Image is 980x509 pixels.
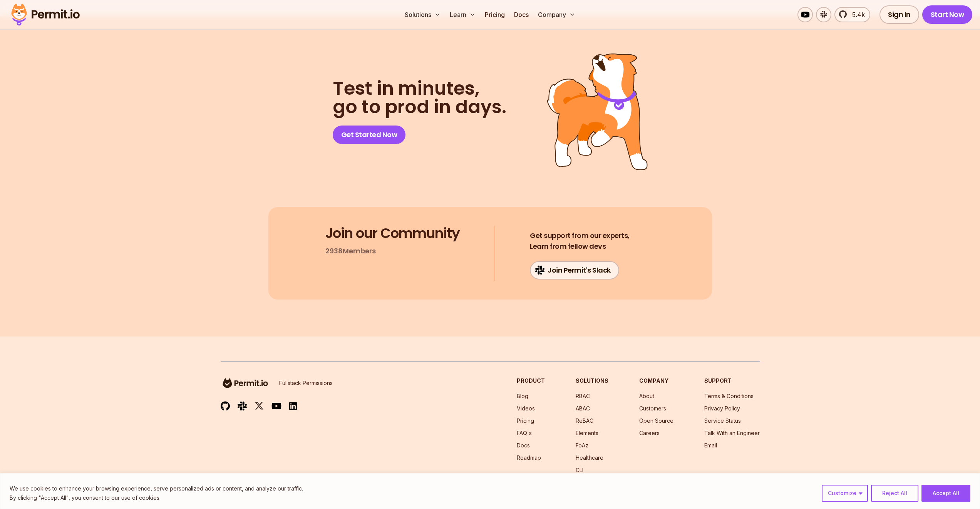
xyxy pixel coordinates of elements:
p: We use cookies to enhance your browsing experience, serve personalized ads or content, and analyz... [10,484,303,493]
button: Company [535,7,578,22]
a: Docs [517,442,530,449]
a: RBAC [576,393,590,399]
h3: Product [517,377,545,385]
span: Test in minutes, [333,79,506,98]
a: FAQ's [517,430,532,436]
h3: Join our Community [325,226,460,241]
p: 2938 Members [325,246,376,256]
a: 5.4k [834,7,870,22]
img: slack [238,401,247,411]
a: Pricing [482,7,508,22]
a: Docs [511,7,532,22]
a: Customers [639,405,666,412]
a: Careers [639,430,660,436]
span: Get support from our experts, [530,230,630,241]
a: Start Now [922,5,973,24]
a: Join Permit's Slack [530,261,619,280]
h4: Learn from fellow devs [530,230,630,252]
p: Fullstack Permissions [279,379,333,387]
a: Email [704,442,717,449]
button: Accept All [921,485,970,502]
a: Open Source [639,417,673,424]
button: Reject All [871,485,918,502]
h3: Support [704,377,760,385]
h3: Company [639,377,673,385]
p: By clicking "Accept All", you consent to our use of cookies. [10,493,303,502]
img: Permit logo [8,2,83,28]
a: Blog [517,393,528,399]
img: youtube [271,402,281,410]
a: Service Status [704,417,741,424]
a: Get Started Now [333,126,406,144]
h2: go to prod in days. [333,79,506,116]
a: Pricing [517,417,534,424]
a: Sign In [879,5,919,24]
a: CLI [576,467,583,473]
a: ABAC [576,405,590,412]
span: 5.4k [848,10,865,19]
img: logo [221,377,270,389]
a: Videos [517,405,535,412]
h3: Solutions [576,377,608,385]
img: github [221,401,230,411]
a: Privacy Policy [704,405,740,412]
a: ReBAC [576,417,593,424]
button: Solutions [402,7,444,22]
a: Terms & Conditions [704,393,754,399]
a: About [639,393,654,399]
a: Roadmap [517,454,541,461]
img: twitter [255,401,264,411]
button: Customize [822,485,868,502]
a: Healthcare [576,454,603,461]
a: Elements [576,430,598,436]
a: Talk With an Engineer [704,430,760,436]
a: FoAz [576,442,588,449]
button: Learn [447,7,479,22]
img: linkedin [289,402,297,410]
